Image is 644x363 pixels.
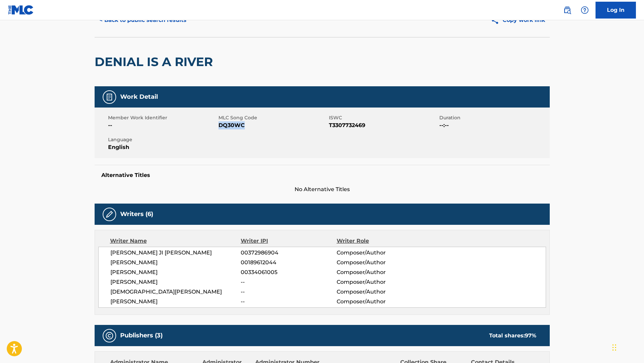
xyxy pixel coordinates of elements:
div: Writer IPI [241,237,337,245]
h5: Writers (6) [120,210,153,218]
span: Member Work Identifier [108,114,217,121]
span: [DEMOGRAPHIC_DATA][PERSON_NAME] [110,288,241,296]
iframe: Chat Widget [610,331,644,363]
span: -- [108,121,217,129]
h2: DENIAL IS A RIVER [95,54,216,69]
span: DQ30WC [218,121,327,129]
span: ISWC [329,114,438,121]
span: MLC Song Code [218,114,327,121]
span: [PERSON_NAME] [110,298,241,306]
img: Work Detail [105,93,113,101]
span: Duration [439,114,548,121]
img: Copy work link [491,16,503,25]
span: -- [241,288,336,296]
span: --:-- [439,121,548,129]
span: -- [241,278,336,286]
img: Writers [105,210,113,218]
span: 97 % [525,332,536,339]
span: T3307732469 [329,121,438,129]
button: Copy work link [486,12,550,29]
a: Public Search [561,3,574,17]
span: 00189612044 [241,259,336,267]
a: Log In [596,2,636,19]
div: Writer Name [110,237,241,245]
span: 00334061005 [241,268,336,276]
span: English [108,143,217,151]
span: -- [241,298,336,306]
span: Composer/Author [337,249,424,257]
span: [PERSON_NAME] [110,268,241,276]
span: Composer/Author [337,278,424,286]
div: Drag [612,337,616,358]
span: Composer/Author [337,288,424,296]
img: help [581,6,589,14]
img: MLC Logo [8,5,34,15]
h5: Alternative Titles [101,172,543,179]
span: Composer/Author [337,298,424,306]
span: Composer/Author [337,259,424,267]
div: Total shares: [489,332,536,340]
img: search [563,6,571,14]
span: Language [108,136,217,143]
span: No Alternative Titles [95,185,550,193]
button: < Back to public search results [95,12,191,29]
span: [PERSON_NAME] JI [PERSON_NAME] [110,249,241,257]
img: Publishers [105,332,113,340]
div: Writer Role [337,237,424,245]
div: Help [578,3,591,17]
span: [PERSON_NAME] [110,278,241,286]
span: Composer/Author [337,268,424,276]
h5: Work Detail [120,93,158,101]
h5: Publishers (3) [120,332,163,339]
span: 00372986904 [241,249,336,257]
span: [PERSON_NAME] [110,259,241,267]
